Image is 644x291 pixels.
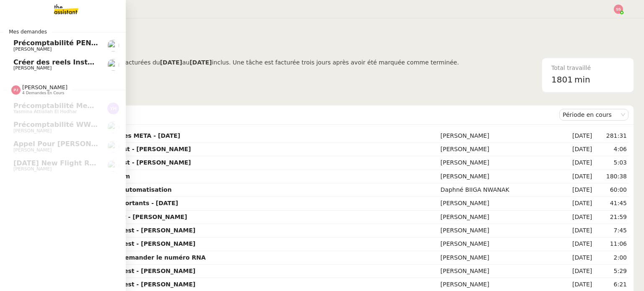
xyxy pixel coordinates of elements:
[13,140,120,148] span: Appel pour [PERSON_NAME]
[439,211,561,224] td: [PERSON_NAME]
[13,121,153,129] span: Précomptabilité WWWINVEST [DATE]
[107,103,119,114] img: svg
[560,183,594,197] td: [DATE]
[22,91,64,95] span: 4 demandes en cours
[560,224,594,237] td: [DATE]
[560,211,594,224] td: [DATE]
[574,73,590,87] span: min
[107,40,119,52] img: users%2FSoHiyPZ6lTh48rkksBJmVXB4Fxh1%2Favatar%2F784cdfc3-6442-45b8-8ed3-42f1cc9271a4
[13,102,241,110] span: Précomptabilité mensuelle de la SCI du Clos Bonin - [DATE]
[13,58,112,66] span: Créer des reels Instagram
[13,128,52,134] span: [PERSON_NAME]
[594,251,628,265] td: 2:00
[160,59,182,66] b: [DATE]
[560,156,594,170] td: [DATE]
[13,147,52,153] span: [PERSON_NAME]
[13,65,52,71] span: [PERSON_NAME]
[560,197,594,210] td: [DATE]
[439,183,561,197] td: Daphné BIIGA NWANAK
[439,170,561,183] td: [PERSON_NAME]
[594,156,628,170] td: 5:03
[439,265,561,278] td: [PERSON_NAME]
[4,28,52,36] span: Mes demandes
[594,237,628,251] td: 11:06
[594,129,628,143] td: 281:31
[13,159,185,167] span: [DATE] New flight request - [PERSON_NAME]
[560,251,594,265] td: [DATE]
[11,85,21,95] img: svg
[13,46,52,52] span: [PERSON_NAME]
[107,121,119,133] img: users%2FSoHiyPZ6lTh48rkksBJmVXB4Fxh1%2Favatar%2F784cdfc3-6442-45b8-8ed3-42f1cc9271a4
[594,197,628,210] td: 41:45
[560,143,594,156] td: [DATE]
[560,170,594,183] td: [DATE]
[560,265,594,278] td: [DATE]
[614,5,623,14] img: svg
[44,159,191,166] strong: [DATE] New flight request - [PERSON_NAME]
[594,211,628,224] td: 21:59
[594,170,628,183] td: 180:38
[13,39,154,47] span: Précomptabilité PENNYLANE - [DATE]
[190,59,212,66] b: [DATE]
[551,63,624,73] div: Total travaillé
[107,141,119,152] img: users%2FW4OQjB9BRtYK2an7yusO0WsYLsD3%2Favatar%2F28027066-518b-424c-8476-65f2e549ac29
[439,237,561,251] td: [PERSON_NAME]
[439,143,561,156] td: [PERSON_NAME]
[44,146,191,152] strong: [DATE] New flight request - [PERSON_NAME]
[182,59,190,66] span: au
[439,251,561,265] td: [PERSON_NAME]
[13,166,52,172] span: [PERSON_NAME]
[594,143,628,156] td: 4:06
[107,160,119,172] img: users%2FC9SBsJ0duuaSgpQFj5LgoEX8n0o2%2Favatar%2Fec9d51b8-9413-4189-adfb-7be4d8c96a3c
[563,109,625,120] nz-select-item: Période en cours
[22,84,68,90] span: [PERSON_NAME]
[439,156,561,170] td: [PERSON_NAME]
[551,75,573,85] span: 1801
[594,183,628,197] td: 60:00
[13,109,77,114] span: Yasmina Attiallah El Hodhar
[439,129,561,143] td: [PERSON_NAME]
[107,59,119,71] img: users%2FoFdbodQ3TgNoWt9kP3GXAs5oaCq1%2Favatar%2Fprofile-pic.png
[560,237,594,251] td: [DATE]
[42,106,559,123] div: Demandes
[44,254,206,261] strong: Envoyer un email pour demander le numéro RNA
[212,59,459,66] span: inclus. Une tâche est facturée trois jours après avoir été marquée comme terminée.
[594,224,628,237] td: 7:45
[594,265,628,278] td: 5:29
[439,197,561,210] td: [PERSON_NAME]
[560,129,594,143] td: [DATE]
[439,224,561,237] td: [PERSON_NAME]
